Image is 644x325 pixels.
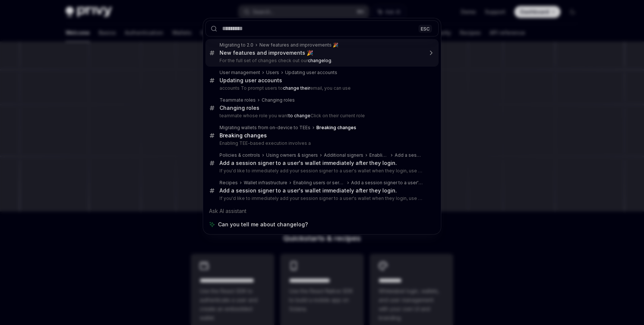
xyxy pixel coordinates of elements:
[220,132,267,138] b: Breaking changes
[266,70,279,76] div: Users
[220,42,253,48] div: Migrating to 2.0
[220,70,260,76] div: User management
[283,85,310,91] b: change their
[308,58,331,63] b: changelog
[262,97,295,103] div: Changing roles
[316,125,356,130] b: Breaking changes
[293,180,345,186] div: Enabling users or servers to execute transactions
[220,58,423,64] p: For the full set of changes check out our .
[220,187,397,194] div: Add a session signer to a user's wallet immediately after they login.
[220,125,310,131] div: Migrating wallets from on-device to TEEs
[220,195,423,201] p: If you'd like to immediately add your session signer to a user's wallet when they login, use the on
[266,152,318,158] div: Using owners & signers
[220,50,313,56] div: New features and improvements 🎉
[220,85,423,91] p: accounts To prompt users to email, you can use
[220,152,260,158] div: Policies & controls
[220,160,397,166] div: Add a session signer to a user's wallet immediately after they login.
[285,70,337,76] div: Updating user accounts
[220,97,256,103] div: Teammate roles
[220,77,282,84] div: Updating user accounts
[205,204,439,218] div: Ask AI assistant
[220,105,259,111] div: Changing roles
[220,168,423,174] p: If you'd like to immediately add your session signer to a user's wallet when they login, use the on
[220,113,423,119] p: teammate whose role you want Click on their current role
[351,180,423,186] div: Add a session signer to a user's wallet immediately after they login.
[419,25,432,32] div: ESC
[244,180,287,186] div: Wallet infrastructure
[220,180,238,186] div: Recipes
[324,152,363,158] div: Additional signers
[369,152,389,158] div: Enabling users or servers to execute transactions
[288,113,310,118] b: to change
[259,42,338,48] div: New features and improvements 🎉
[395,152,423,158] div: Add a session signer to a user's wallet immediately after they login.
[218,221,308,228] span: Can you tell me about changelog?
[220,140,423,146] p: Enabling TEE-based execution involves a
